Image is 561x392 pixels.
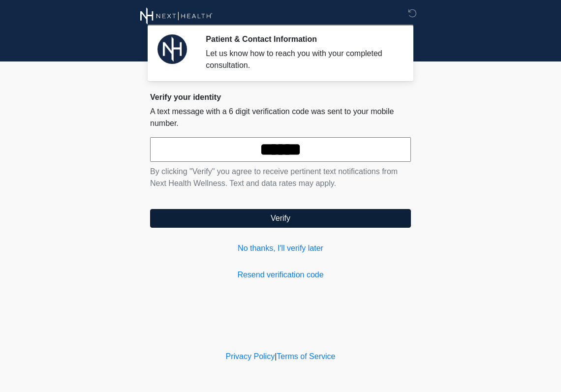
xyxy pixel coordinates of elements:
[277,352,335,361] a: Terms of Service
[226,352,275,361] a: Privacy Policy
[150,166,411,189] p: By clicking "Verify" you agree to receive pertinent text notifications from Next Health Wellness....
[157,34,187,64] img: Agent Avatar
[206,48,396,71] div: Let us know how to reach you with your completed consultation.
[150,106,411,129] p: A text message with a 6 digit verification code was sent to your mobile number.
[150,242,411,254] a: No thanks, I'll verify later
[150,269,411,281] a: Resend verification code
[150,209,411,228] button: Verify
[275,352,277,361] a: |
[206,34,396,44] h2: Patient & Contact Information
[140,7,213,25] img: Next Health Wellness Logo
[150,92,411,102] h2: Verify your identity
